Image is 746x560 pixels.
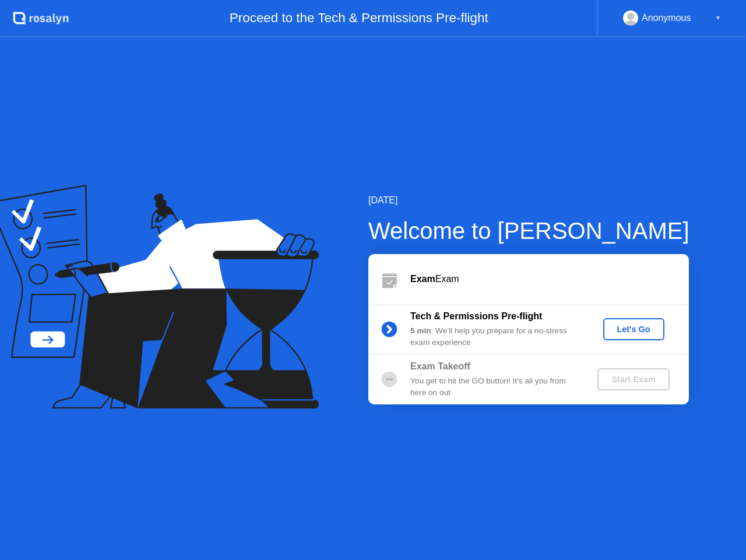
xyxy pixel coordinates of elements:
[603,318,664,340] button: Let's Go
[597,368,669,390] button: Start Exam
[368,213,689,248] div: Welcome to [PERSON_NAME]
[368,193,689,207] div: [DATE]
[410,274,435,284] b: Exam
[410,325,578,349] div: : We’ll help you prepare for a no-stress exam experience
[715,10,721,26] div: ▼
[410,326,431,335] b: 5 min
[410,272,689,286] div: Exam
[410,361,470,371] b: Exam Takeoff
[642,10,691,26] div: Anonymous
[602,375,664,384] div: Start Exam
[410,311,542,321] b: Tech & Permissions Pre-flight
[410,375,578,399] div: You get to hit the GO button! It’s all you from here on out
[608,325,660,334] div: Let's Go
